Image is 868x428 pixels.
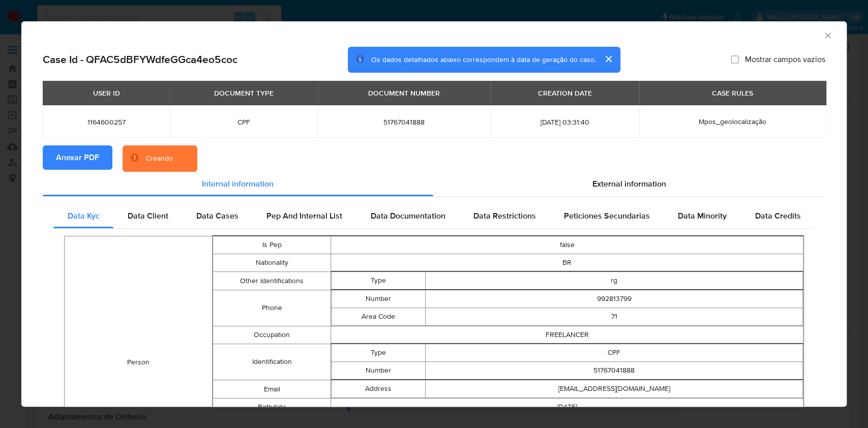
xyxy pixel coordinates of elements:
[331,254,803,272] td: BR
[182,117,306,127] span: CPF
[426,308,803,326] td: 71
[755,210,800,222] span: Data Credits
[213,272,331,290] td: Other Identifications
[213,380,331,399] td: Email
[56,146,99,169] span: Anexar PDF
[208,84,280,102] div: DOCUMENT TYPE
[213,290,331,326] td: Phone
[592,178,666,190] span: External information
[213,399,331,416] td: Birthdate
[473,210,536,222] span: Data Restrictions
[706,84,759,102] div: CASE RULES
[502,117,627,127] span: [DATE] 03:31:40
[426,272,803,290] td: rg
[330,117,478,127] span: 51767041888
[426,290,803,308] td: 992813799
[371,54,596,65] span: Os dados detalhados abaixo correspondem à data de geração do caso.
[332,272,426,290] td: Type
[43,53,237,66] h2: Case Id - QFAC5dBFYWdfeGGca4eo5coc
[55,117,158,127] span: 1164600257
[362,84,446,102] div: DOCUMENT NUMBER
[331,326,803,344] td: FREELANCER
[53,204,815,228] div: Detailed internal info
[68,210,100,222] span: Data Kyc
[331,236,803,254] td: false
[213,344,331,380] td: Identification
[202,178,274,190] span: Internal information
[731,55,739,64] input: Mostrar campos vazios
[213,326,331,344] td: Occupation
[43,172,825,196] div: Detailed info
[745,54,825,65] span: Mostrar campos vazios
[426,380,803,398] td: [EMAIL_ADDRESS][DOMAIN_NAME]
[21,21,847,407] div: closure-recommendation-modal
[86,84,126,102] div: USER ID
[370,210,445,222] span: Data Documentation
[332,344,426,362] td: Type
[266,210,342,222] span: Pep And Internal List
[678,210,727,222] span: Data Minority
[699,116,766,127] span: Mpos_geolocalização
[196,210,238,222] span: Data Cases
[331,399,803,416] td: [DATE]
[213,236,331,254] td: Is Pep
[531,84,597,102] div: CREATION DATE
[596,47,620,71] button: cerrar
[43,145,112,170] button: Anexar PDF
[332,308,426,326] td: Area Code
[332,290,426,308] td: Number
[146,154,173,164] div: Creando
[213,254,331,272] td: Nationality
[564,210,650,222] span: Peticiones Secundarias
[128,210,168,222] span: Data Client
[332,362,426,380] td: Number
[426,362,803,380] td: 51767041888
[426,344,803,362] td: CPF
[823,30,832,40] button: Fechar a janela
[332,380,426,398] td: Address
